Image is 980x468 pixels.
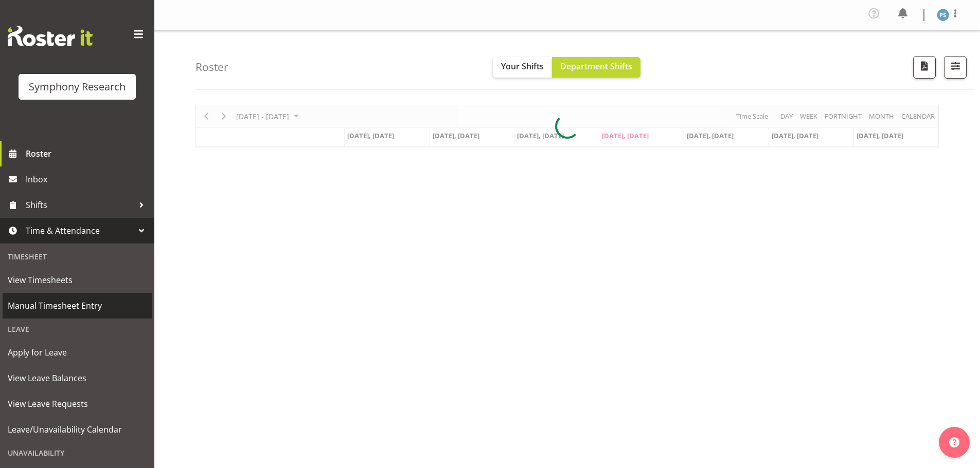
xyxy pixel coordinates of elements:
div: Leave [3,319,152,340]
div: Unavailability [3,442,152,463]
span: Shifts [26,197,134,213]
span: View Leave Balances [8,370,147,386]
h4: Roster [195,61,228,73]
span: View Leave Requests [8,396,147,411]
a: View Leave Requests [3,391,152,417]
button: Download a PDF of the roster according to the set date range. [913,56,936,79]
span: Time & Attendance [26,223,134,238]
a: Apply for Leave [3,340,152,365]
button: Department Shifts [552,57,640,78]
span: Leave/Unavailability Calendar [8,422,147,437]
div: Timesheet [3,246,152,267]
img: Rosterit website logo [8,26,93,46]
span: Inbox [26,172,149,187]
span: Apply for Leave [8,345,147,360]
a: View Leave Balances [3,365,152,391]
span: Roster [26,146,149,161]
a: Leave/Unavailability Calendar [3,417,152,442]
span: Manual Timesheet Entry [8,298,147,313]
a: View Timesheets [3,267,152,293]
span: Your Shifts [501,61,544,72]
span: View Timesheets [8,272,147,288]
a: Manual Timesheet Entry [3,293,152,319]
button: Your Shifts [493,57,552,78]
div: Symphony Research [29,79,126,95]
img: help-xxl-2.png [949,437,959,447]
button: Filter Shifts [944,56,967,79]
span: Department Shifts [560,61,632,72]
img: paul-s-stoneham1982.jpg [937,9,949,21]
